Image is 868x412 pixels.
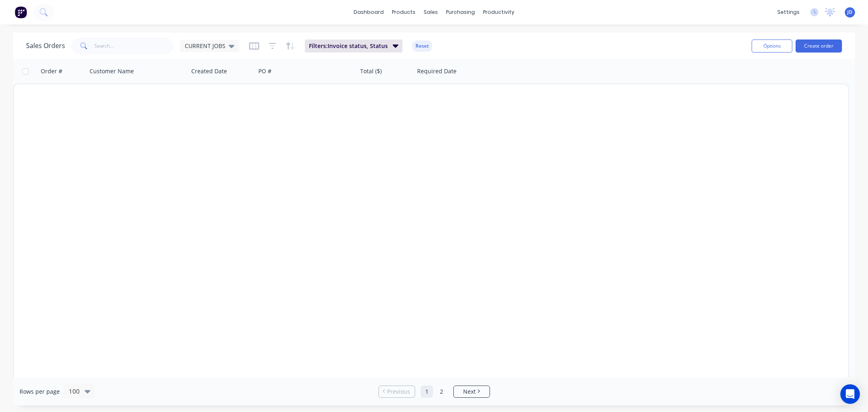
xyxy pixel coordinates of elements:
div: productivity [479,6,518,18]
a: Page 1 is your current page [421,386,433,398]
a: dashboard [350,6,388,18]
span: CURRENT JOBS [185,42,225,50]
span: Next [463,388,476,396]
a: Next page [454,388,490,396]
div: Customer Name [90,67,134,75]
ul: Pagination [375,386,493,398]
a: Previous page [379,388,415,396]
span: JD [847,9,853,16]
div: sales [420,6,442,18]
button: Options [752,39,792,53]
input: Search... [94,38,174,54]
div: purchasing [442,6,479,18]
img: Factory [15,6,27,18]
div: Order # [41,67,62,75]
div: Total ($) [360,67,382,75]
span: Filters: Invoice status, Status [309,42,388,50]
div: Required Date [417,67,457,75]
div: Created Date [191,67,227,75]
button: Reset [412,40,432,52]
span: Previous [387,388,410,396]
div: Open Intercom Messenger [840,384,860,404]
button: Filters:Invoice status, Status [305,39,402,53]
h1: Sales Orders [26,42,65,50]
a: Page 2 [435,386,448,398]
div: settings [773,6,804,18]
button: Create order [796,39,842,53]
div: PO # [258,67,271,75]
span: Rows per page [20,388,60,396]
div: products [388,6,420,18]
